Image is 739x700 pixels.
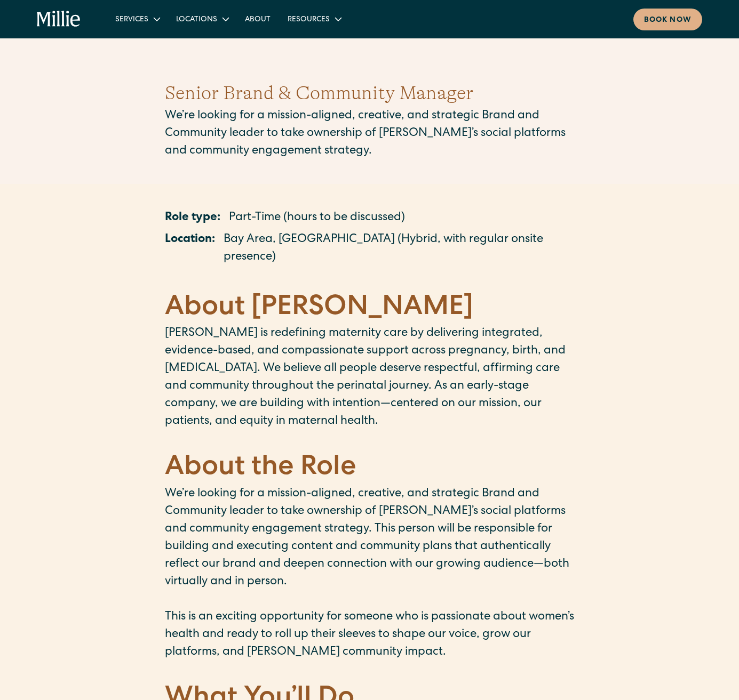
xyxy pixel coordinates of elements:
[165,210,220,227] p: Role type:
[165,295,473,323] strong: About [PERSON_NAME]
[165,325,575,431] p: [PERSON_NAME] is redefining maternity care by delivering integrated, evidence-based, and compassi...
[165,108,575,160] p: We’re looking for a mission-aligned, creative, and strategic Brand and Community leader to take o...
[115,14,148,26] div: Services
[165,79,575,108] h1: Senior Brand & Community Manager
[165,609,575,662] p: This is an exciting opportunity for someone who is passionate about women’s health and ready to r...
[168,10,236,28] div: Locations
[176,14,217,26] div: Locations
[633,9,702,30] a: Book now
[165,486,575,591] p: We’re looking for a mission-aligned, creative, and strategic Brand and Community leader to take o...
[165,271,575,288] p: ‍
[229,210,405,227] p: Part-Time (hours to be discussed)
[644,15,692,26] div: Book now
[165,231,215,267] p: Location:
[165,662,575,679] p: ‍
[165,455,356,482] strong: About the Role
[279,10,349,28] div: Resources
[37,11,81,28] a: home
[288,14,330,26] div: Resources
[224,231,575,267] p: Bay Area, [GEOGRAPHIC_DATA] (Hybrid, with regular onsite presence)
[107,10,168,28] div: Services
[165,591,575,609] p: ‍
[236,10,279,28] a: About
[165,431,575,448] p: ‍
